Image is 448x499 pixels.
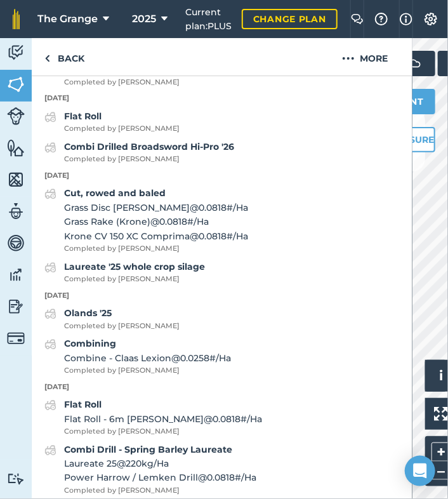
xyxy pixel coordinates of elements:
[64,338,116,349] strong: Combining
[44,306,180,331] a: Olands '25Completed by [PERSON_NAME]
[317,38,412,76] button: More
[44,260,205,285] a: Laureate '25 whole crop silageCompleted by [PERSON_NAME]
[44,186,56,201] img: svg+xml;base64,PD94bWwgdmVyc2lvbj0iMS4wIiBlbmNvZGluZz0idXRmLTgiPz4KPCEtLSBHZW5lcmF0b3I6IEFkb2JlIE...
[64,154,234,165] span: Completed by [PERSON_NAME]
[7,265,25,284] img: svg+xml;base64,PD94bWwgdmVyc2lvbj0iMS4wIiBlbmNvZGluZz0idXRmLTgiPz4KPCEtLSBHZW5lcmF0b3I6IEFkb2JlIE...
[44,109,56,124] img: svg+xml;base64,PD94bWwgdmVyc2lvbj0iMS4wIiBlbmNvZGluZz0idXRmLTgiPz4KPCEtLSBHZW5lcmF0b3I6IEFkb2JlIE...
[44,336,231,376] a: CombiningCombine - Claas Lexion@0.0258#/HaCompleted by [PERSON_NAME]
[7,329,25,347] img: svg+xml;base64,PD94bWwgdmVyc2lvbj0iMS4wIiBlbmNvZGluZz0idXRmLTgiPz4KPCEtLSBHZW5lcmF0b3I6IEFkb2JlIE...
[64,110,102,122] strong: Flat Roll
[32,170,412,182] p: [DATE]
[44,260,56,275] img: svg+xml;base64,PD94bWwgdmVyc2lvbj0iMS4wIiBlbmNvZGluZz0idXRmLTgiPz4KPCEtLSBHZW5lcmF0b3I6IEFkb2JlIE...
[64,321,180,332] span: Completed by [PERSON_NAME]
[13,9,20,29] img: fieldmargin Logo
[44,186,248,254] a: Cut, rowed and baledGrass Disc [PERSON_NAME]@0.0818#/HaGrass Rake (Krone)@0.0818#/HaKrone CV 150 ...
[7,473,25,485] img: svg+xml;base64,PD94bWwgdmVyc2lvbj0iMS4wIiBlbmNvZGluZz0idXRmLTgiPz4KPCEtLSBHZW5lcmF0b3I6IEFkb2JlIE...
[423,13,438,25] img: A cog icon
[44,397,262,437] a: Flat RollFlat Roll - 6m [PERSON_NAME]@0.0818#/HaCompleted by [PERSON_NAME]
[64,351,231,365] span: Combine - Claas Lexion @ 0.0258 # / Ha
[44,51,50,66] img: svg+xml;base64,PHN2ZyB4bWxucz0iaHR0cDovL3d3dy53My5vcmcvMjAwMC9zdmciIHdpZHRoPSI5IiBoZWlnaHQ9IjI0Ii...
[7,234,25,253] img: svg+xml;base64,PD94bWwgdmVyc2lvbj0iMS4wIiBlbmNvZGluZz0idXRmLTgiPz4KPCEtLSBHZW5lcmF0b3I6IEFkb2JlIE...
[32,38,97,76] a: Back
[402,51,428,76] img: svg+xml;base64,PD94bWwgdmVyc2lvbj0iMS4wIiBlbmNvZGluZz0idXRmLTgiPz4KPCEtLSBHZW5lcmF0b3I6IEFkb2JlIE...
[64,444,232,455] strong: Combi Drill - Spring Barley Laureate
[64,456,256,470] span: Laureate 25 @ 220 kg / Ha
[7,43,25,62] img: svg+xml;base64,PD94bWwgdmVyc2lvbj0iMS4wIiBlbmNvZGluZz0idXRmLTgiPz4KPCEtLSBHZW5lcmF0b3I6IEFkb2JlIE...
[242,9,338,29] a: Change plan
[64,243,248,255] span: Completed by [PERSON_NAME]
[351,14,364,25] img: Two speech bubbles overlapping with the left bubble in the forefront
[64,399,102,410] strong: Flat Roll
[44,397,56,413] img: svg+xml;base64,PD94bWwgdmVyc2lvbj0iMS4wIiBlbmNvZGluZz0idXRmLTgiPz4KPCEtLSBHZW5lcmF0b3I6IEFkb2JlIE...
[32,93,412,104] p: [DATE]
[7,170,25,189] img: svg+xml;base64,PHN2ZyB4bWxucz0iaHR0cDovL3d3dy53My5vcmcvMjAwMC9zdmciIHdpZHRoPSI1NiIgaGVpZ2h0PSI2MC...
[64,229,248,243] span: Krone CV 150 XC Comprima @ 0.0818 # / Ha
[64,307,112,319] strong: Olands '25
[342,51,355,66] img: svg+xml;base64,PHN2ZyB4bWxucz0iaHR0cDovL3d3dy53My5vcmcvMjAwMC9zdmciIHdpZHRoPSIyMCIgaGVpZ2h0PSIyNC...
[44,109,180,135] a: Flat RollCompleted by [PERSON_NAME]
[434,407,448,421] img: Four arrows, one pointing top left, one top right, one bottom right and the last bottom left
[32,382,412,393] p: [DATE]
[64,485,256,496] span: Completed by [PERSON_NAME]
[64,274,205,285] span: Completed by [PERSON_NAME]
[64,261,205,272] strong: Laureate '25 whole crop silage
[64,141,234,152] strong: Combi Drilled Broadsword Hi-Pro '26
[44,442,56,458] img: svg+xml;base64,PD94bWwgdmVyc2lvbj0iMS4wIiBlbmNvZGluZz0idXRmLTgiPz4KPCEtLSBHZW5lcmF0b3I6IEFkb2JlIE...
[400,11,412,27] img: svg+xml;base64,PHN2ZyB4bWxucz0iaHR0cDovL3d3dy53My5vcmcvMjAwMC9zdmciIHdpZHRoPSIxNyIgaGVpZ2h0PSIxNy...
[7,75,25,94] img: svg+xml;base64,PHN2ZyB4bWxucz0iaHR0cDovL3d3dy53My5vcmcvMjAwMC9zdmciIHdpZHRoPSI1NiIgaGVpZ2h0PSI2MC...
[64,201,248,215] span: Grass Disc [PERSON_NAME] @ 0.0818 # / Ha
[44,306,56,321] img: svg+xml;base64,PD94bWwgdmVyc2lvbj0iMS4wIiBlbmNvZGluZz0idXRmLTgiPz4KPCEtLSBHZW5lcmF0b3I6IEFkb2JlIE...
[64,365,231,376] span: Completed by [PERSON_NAME]
[64,470,256,484] span: Power Harrow / Lemken Drill @ 0.0818 # / Ha
[32,290,412,302] p: [DATE]
[185,5,232,34] span: Current plan : PLUS
[64,187,166,199] strong: Cut, rowed and baled
[439,368,443,383] span: i
[44,336,56,352] img: svg+xml;base64,PD94bWwgdmVyc2lvbj0iMS4wIiBlbmNvZGluZz0idXRmLTgiPz4KPCEtLSBHZW5lcmF0b3I6IEFkb2JlIE...
[44,140,56,155] img: svg+xml;base64,PD94bWwgdmVyc2lvbj0iMS4wIiBlbmNvZGluZz0idXRmLTgiPz4KPCEtLSBHZW5lcmF0b3I6IEFkb2JlIE...
[44,442,256,496] a: Combi Drill - Spring Barley LaureateLaureate 25@220kg/HaPower Harrow / Lemken Drill@0.0818#/HaCom...
[64,412,262,426] span: Flat Roll - 6m [PERSON_NAME] @ 0.0818 # / Ha
[64,215,248,229] span: Grass Rake (Krone) @ 0.0818 # / Ha
[7,138,25,157] img: svg+xml;base64,PHN2ZyB4bWxucz0iaHR0cDovL3d3dy53My5vcmcvMjAwMC9zdmciIHdpZHRoPSI1NiIgaGVpZ2h0PSI2MC...
[64,123,180,135] span: Completed by [PERSON_NAME]
[132,11,156,27] span: 2025
[44,140,234,165] a: Combi Drilled Broadsword Hi-Pro '26Completed by [PERSON_NAME]
[405,456,435,486] div: Open Intercom Messenger
[37,11,98,27] span: The Grange
[374,13,389,25] img: A question mark icon
[64,77,227,88] span: Completed by [PERSON_NAME]
[64,426,262,437] span: Completed by [PERSON_NAME]
[7,202,25,221] img: svg+xml;base64,PD94bWwgdmVyc2lvbj0iMS4wIiBlbmNvZGluZz0idXRmLTgiPz4KPCEtLSBHZW5lcmF0b3I6IEFkb2JlIE...
[7,107,25,125] img: svg+xml;base64,PD94bWwgdmVyc2lvbj0iMS4wIiBlbmNvZGluZz0idXRmLTgiPz4KPCEtLSBHZW5lcmF0b3I6IEFkb2JlIE...
[7,297,25,316] img: svg+xml;base64,PD94bWwgdmVyc2lvbj0iMS4wIiBlbmNvZGluZz0idXRmLTgiPz4KPCEtLSBHZW5lcmF0b3I6IEFkb2JlIE...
